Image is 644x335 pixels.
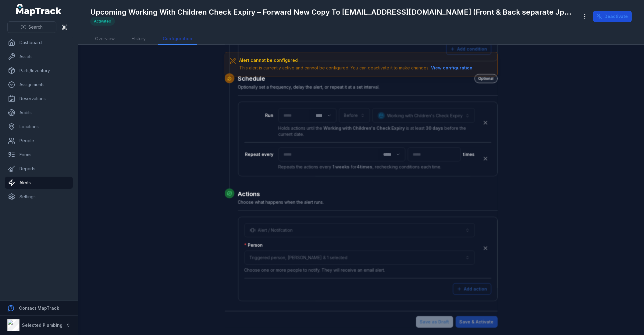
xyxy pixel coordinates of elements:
strong: Selected Plumbing [22,323,62,328]
h1: Upcoming Working With Children Check Expiry – Forward New Copy To [EMAIL_ADDRESS][DOMAIN_NAME] (F... [90,7,574,17]
div: This alert is currently active and cannot be configured. You can deactivate it to make changes. [240,65,474,71]
strong: Contact MapTrack [19,305,59,311]
a: Forms [5,149,73,161]
a: Configuration [158,33,197,45]
a: Locations [5,121,73,133]
a: Parts/Inventory [5,65,73,77]
a: Reports [5,163,73,175]
a: Alerts [5,177,73,189]
span: Search [28,24,43,30]
a: Dashboard [5,37,73,49]
button: Search [7,21,56,33]
button: View configuration [430,65,474,71]
a: Reservations [5,93,73,105]
a: Settings [5,191,73,203]
a: Overview [90,33,119,45]
a: MapTrack [16,4,62,16]
a: Audits [5,107,73,119]
h3: Alert cannot be configured [240,57,474,63]
a: History [127,33,151,45]
a: Assets [5,51,73,63]
a: People [5,135,73,147]
a: Assignments [5,79,73,91]
div: Activated [90,17,115,26]
button: Deactivate [593,11,632,22]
